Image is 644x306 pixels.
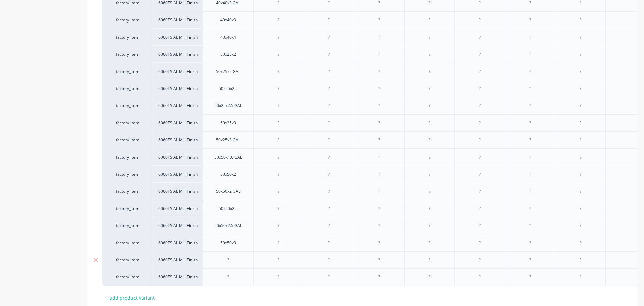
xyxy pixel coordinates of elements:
div: 6060TS AL Mill Finish [153,183,203,200]
div: factory_item [109,206,146,212]
div: 6060TS AL Mill Finish [153,114,203,131]
div: 50x50x2.5 GAL [209,221,248,230]
div: 50x50x2.5 [212,204,245,213]
div: factory_item [109,154,146,160]
div: 50x50x2 GAL [211,187,246,196]
div: 6060TS AL Mill Finish [153,131,203,148]
div: 6060TS AL Mill Finish [153,166,203,183]
div: factory_item [109,274,146,280]
div: factory_item [109,34,146,40]
div: 6060TS AL Mill Finish [153,80,203,97]
div: 50x25x3 [212,119,245,127]
div: 6060TS AL Mill Finish [153,46,203,63]
div: 6060TS AL Mill Finish [153,234,203,251]
div: 6060TS AL Mill Finish [153,200,203,217]
div: factory_item [109,69,146,75]
div: factory_item [109,137,146,143]
div: 6060TS AL Mill Finish [153,11,203,29]
div: 50x25x2.5 [212,84,245,93]
div: 6060TS AL Mill Finish [153,63,203,80]
div: factory_item [109,257,146,263]
div: 50x25x2.5 GAL [209,101,248,110]
div: factory_item [109,171,146,177]
div: 6060TS AL Mill Finish [153,97,203,114]
div: factory_item [109,51,146,57]
div: 6060TS AL Mill Finish [153,217,203,234]
div: 40x40x3 [212,16,245,25]
div: 50x50x3 [212,238,245,247]
div: 50x50x1.6 GAL [209,153,248,162]
div: 6060TS AL Mill Finish [153,268,203,286]
div: factory_item [109,120,146,126]
div: 50x50x2 [212,170,245,179]
div: factory_item [109,103,146,109]
div: factory_item [109,188,146,194]
div: 6060TS AL Mill Finish [153,29,203,46]
div: factory_item [109,223,146,229]
div: 50x25x2 GAL [211,67,246,76]
div: factory_item [109,86,146,92]
div: 6060TS AL Mill Finish [153,148,203,166]
div: 40x40x4 [212,33,245,42]
div: factory_item [109,240,146,246]
div: + add product variant [102,293,158,303]
div: 6060TS AL Mill Finish [153,251,203,268]
div: 50x25x2 [212,50,245,59]
div: factory_item [109,17,146,23]
div: 50x25x3 GAL [211,136,246,144]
